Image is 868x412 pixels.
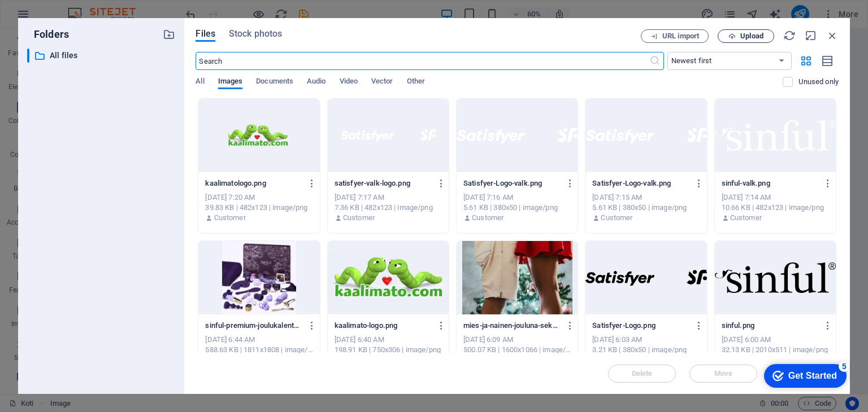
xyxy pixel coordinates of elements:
[196,74,204,90] span: All
[335,345,442,355] div: 198.91 KB | 750x306 | image/png
[463,178,561,189] p: Satisfyer-Logo-valk.png
[196,27,215,41] span: Files
[783,29,796,42] i: Reload
[33,12,82,23] div: Get Started
[335,321,432,331] p: kaalimato-logo.png
[229,27,282,41] span: Stock photos
[472,213,504,223] p: Customer
[196,52,649,70] input: Search
[205,335,313,345] div: [DATE] 6:44 AM
[722,321,819,331] p: sinful.png
[592,321,689,331] p: Satisfyer-Logo.png
[463,203,571,213] div: 5.61 KB | 380x50 | image/png
[601,213,632,223] p: Customer
[592,345,700,355] div: 3.21 KB | 380x50 | image/png
[722,178,819,189] p: sinful-valk.png
[592,203,700,213] div: 5.61 KB | 380x50 | image/png
[214,213,246,223] p: Customer
[592,192,700,203] div: [DATE] 7:15 AM
[50,49,155,62] p: All files
[463,192,571,203] div: [DATE] 7:16 AM
[205,203,313,213] div: 39.83 KB | 482x123 | image/png
[84,2,95,14] div: 5
[730,213,762,223] p: Customer
[335,203,442,213] div: 7.36 KB | 482x123 | image/png
[826,29,839,42] i: Close
[205,178,302,189] p: kaalimatologo.png
[718,29,774,43] button: Upload
[798,77,839,87] p: Displays only files that are not in use on the website. Files added during this session can still...
[722,203,829,213] div: 10.66 KB | 482x123 | image/png
[463,321,561,331] p: mies-ja-nainen-jouluna-seksijoulukalenteri.jpg
[641,29,709,43] button: URL import
[205,321,302,331] p: sinful-premium-joulukalenteri.jpg
[371,74,393,90] span: Vector
[335,335,442,345] div: [DATE] 6:40 AM
[218,74,243,90] span: Images
[205,192,313,203] div: [DATE] 7:20 AM
[343,213,375,223] p: Customer
[722,335,829,345] div: [DATE] 6:00 AM
[205,345,313,355] div: 588.63 KB | 1811x1808 | image/jpeg
[805,29,817,42] i: Minimize
[163,28,175,41] i: Create new folder
[335,192,442,203] div: [DATE] 7:17 AM
[307,74,325,90] span: Audio
[463,335,571,345] div: [DATE] 6:09 AM
[740,33,763,40] span: Upload
[722,192,829,203] div: [DATE] 7:14 AM
[27,49,29,63] div: ​
[335,178,432,189] p: satisfyer-valk-logo.png
[662,33,699,40] span: URL import
[340,74,358,90] span: Video
[407,74,425,90] span: Other
[722,345,829,355] div: 32.13 KB | 2010x511 | image/png
[463,345,571,355] div: 500.07 KB | 1600x1066 | image/jpeg
[9,6,92,29] div: Get Started 5 items remaining, 0% complete
[256,74,293,90] span: Documents
[592,178,689,189] p: Satisfyer-Logo-valk.png
[27,27,69,42] p: Folders
[592,335,700,345] div: [DATE] 6:03 AM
